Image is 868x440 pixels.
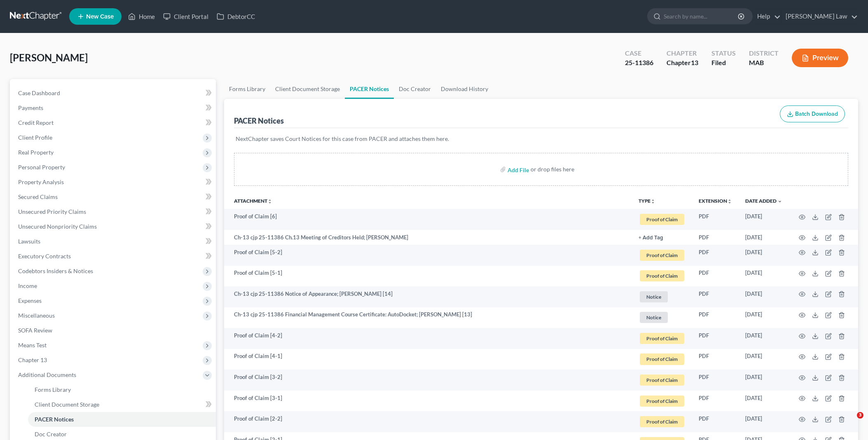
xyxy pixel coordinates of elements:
[667,49,698,58] div: Chapter
[639,234,686,241] a: + Add Tag
[711,49,736,58] div: Status
[10,51,88,63] span: [PERSON_NAME]
[699,198,732,204] a: Extensionunfold_more
[640,374,684,386] span: Proof of Claim
[267,199,272,204] i: unfold_more
[224,286,632,307] td: Ch-13 cjp 25-11386 Notice of Appearance; [PERSON_NAME] [14]
[640,353,684,365] span: Proof of Claim
[531,165,574,173] div: or drop files here
[18,238,40,245] span: Lawsuits
[639,248,686,262] a: Proof of Claim
[18,208,86,215] span: Unsecured Priority Claims
[224,79,270,99] a: Forms Library
[28,412,216,427] a: PACER Notices
[739,266,789,287] td: [DATE]
[224,411,632,432] td: Proof of Claim [2-2]
[777,199,782,204] i: expand_more
[224,245,632,266] td: Proof of Claim [5-2]
[234,116,284,126] div: PACER Notices
[640,214,684,225] span: Proof of Claim
[18,356,47,363] span: Chapter 13
[18,104,43,111] span: Payments
[18,297,42,304] span: Expenses
[224,307,632,328] td: Ch-13 cjp 25-11386 Financial Management Course Certificate: AutoDocket; [PERSON_NAME] [13]
[12,323,216,338] a: SOFA Review
[739,209,789,230] td: [DATE]
[18,193,58,200] span: Secured Claims
[86,14,114,20] span: New Case
[739,307,789,328] td: [DATE]
[35,401,99,408] span: Client Document Storage
[639,373,686,387] a: Proof of Claim
[18,178,64,185] span: Property Analysis
[739,245,789,266] td: [DATE]
[749,58,779,68] div: MAB
[639,311,686,324] a: Notice
[692,411,739,432] td: PDF
[692,209,739,230] td: PDF
[18,327,52,334] span: SOFA Review
[640,250,684,261] span: Proof of Claim
[692,230,739,245] td: PDF
[640,312,668,323] span: Notice
[12,204,216,219] a: Unsecured Priority Claims
[436,79,493,99] a: Download History
[727,199,732,204] i: unfold_more
[739,411,789,432] td: [DATE]
[692,266,739,287] td: PDF
[650,199,655,204] i: unfold_more
[625,58,653,68] div: 25-11386
[35,416,74,423] span: PACER Notices
[792,49,848,67] button: Preview
[12,115,216,130] a: Credit Report
[28,382,216,397] a: Forms Library
[12,175,216,190] a: Property Analysis
[12,219,216,234] a: Unsecured Nonpriority Claims
[711,58,736,68] div: Filed
[224,209,632,230] td: Proof of Claim [6]
[667,58,698,68] div: Chapter
[745,198,782,204] a: Date Added expand_more
[224,370,632,391] td: Proof of Claim [3-2]
[234,198,272,204] a: Attachmentunfold_more
[640,333,684,344] span: Proof of Claim
[12,249,216,264] a: Executory Contracts
[692,349,739,370] td: PDF
[739,391,789,412] td: [DATE]
[12,86,216,101] a: Case Dashboard
[692,286,739,307] td: PDF
[840,412,860,432] iframe: Intercom live chat
[692,370,739,391] td: PDF
[18,371,76,378] span: Additional Documents
[224,349,632,370] td: Proof of Claim [4-1]
[739,230,789,245] td: [DATE]
[18,223,97,230] span: Unsecured Nonpriority Claims
[739,328,789,349] td: [DATE]
[780,105,845,123] button: Batch Download
[625,49,653,58] div: Case
[18,134,52,141] span: Client Profile
[35,431,67,438] span: Doc Creator
[691,59,698,66] span: 13
[639,290,686,304] a: Notice
[18,282,37,289] span: Income
[640,291,668,302] span: Notice
[18,164,65,171] span: Personal Property
[664,9,739,24] input: Search by name...
[692,307,739,328] td: PDF
[345,79,394,99] a: PACER Notices
[18,149,54,156] span: Real Property
[639,235,663,241] button: + Add Tag
[28,397,216,412] a: Client Document Storage
[639,269,686,283] a: Proof of Claim
[18,89,60,96] span: Case Dashboard
[753,9,781,24] a: Help
[224,328,632,349] td: Proof of Claim [4-2]
[781,9,858,24] a: [PERSON_NAME] Law
[639,199,655,204] button: TYPEunfold_more
[18,342,47,349] span: Means Test
[224,266,632,287] td: Proof of Claim [5-1]
[749,49,779,58] div: District
[639,213,686,226] a: Proof of Claim
[12,101,216,115] a: Payments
